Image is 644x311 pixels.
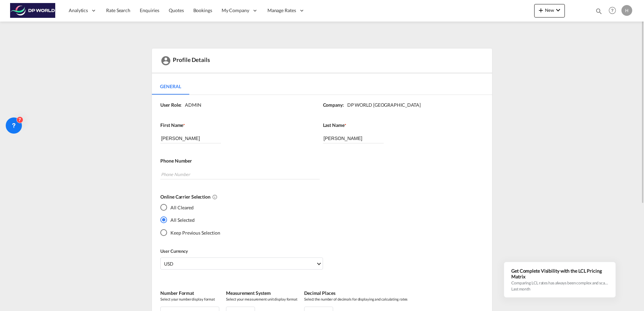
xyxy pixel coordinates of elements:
[160,204,220,211] md-radio-button: All Cleared
[140,7,159,13] span: Enquiries
[160,55,171,66] md-icon: icon-account-circle
[621,5,632,16] div: H
[160,257,323,270] md-select: Select Currency: $ USDUnited States Dollar
[323,122,479,129] label: Last Name
[160,102,182,108] label: User Role:
[152,48,492,73] div: Profile Details
[595,7,603,18] div: icon-magnify
[160,248,323,254] label: User Currency
[323,133,384,143] input: Last Name
[169,7,184,13] span: Quotes
[534,4,565,18] button: icon-plus 400-fgNewicon-chevron-down
[607,5,621,17] div: Help
[222,7,249,14] span: My Company
[607,5,618,16] span: Help
[537,7,562,13] span: New
[267,7,296,14] span: Manage Rates
[160,133,221,143] input: First Name
[323,102,344,108] label: Company:
[537,6,545,14] md-icon: icon-plus 400-fg
[160,297,219,302] span: Select your number display format
[10,3,56,18] img: c08ca190194411f088ed0f3ba295208c.png
[226,290,297,297] label: Measurement System
[344,102,421,108] div: DP WORLD [GEOGRAPHIC_DATA]
[160,229,220,236] md-radio-button: Keep Previous Selection
[152,78,196,95] md-pagination-wrapper: Use the left and right arrow keys to navigate between tabs
[160,290,219,297] label: Number Format
[304,290,408,297] label: Decimal Places
[160,169,319,179] input: Phone Number
[106,7,130,13] span: Rate Search
[160,122,316,129] label: First Name
[212,194,218,200] md-icon: All Cleared : Deselects all online carriers by default.All Selected : Selects all online carriers...
[152,78,189,95] md-tab-item: General
[554,6,562,14] md-icon: icon-chevron-down
[160,216,220,223] md-radio-button: All Selected
[69,7,88,14] span: Analytics
[160,158,478,164] label: Phone Number
[193,7,212,13] span: Bookings
[304,297,408,302] span: Select the number of decimals for displaying and calculating rates
[160,194,478,200] label: Online Carrier Selection
[164,261,316,267] span: USD
[595,7,603,15] md-icon: icon-magnify
[160,204,220,241] md-radio-group: Yes
[226,297,297,302] span: Select your measurement unit display format
[182,102,201,108] div: ADMIN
